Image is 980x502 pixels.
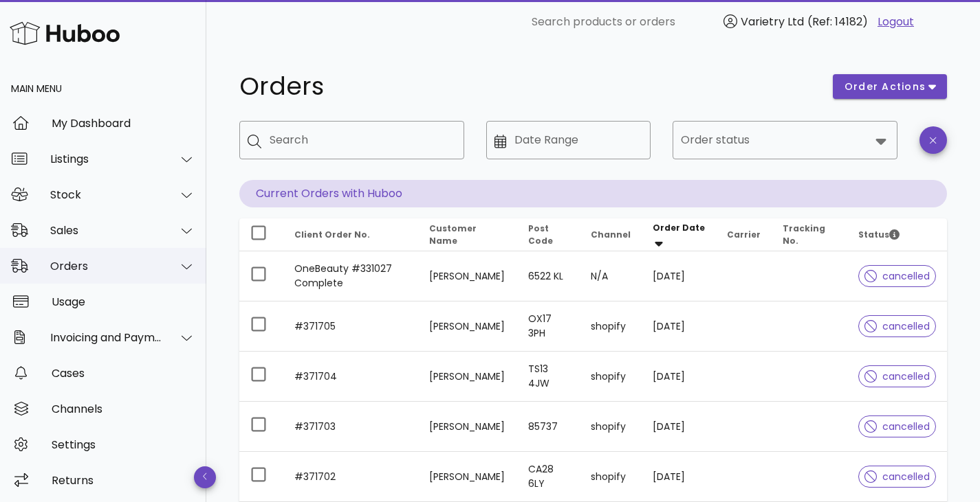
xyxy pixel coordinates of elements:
th: Post Code [517,218,580,251]
td: #371704 [283,352,418,402]
span: cancelled [864,472,930,481]
span: Varietry Ltd [741,14,804,30]
div: Order status [673,121,897,159]
span: cancelled [864,321,930,331]
td: [PERSON_NAME] [418,452,517,502]
span: (Ref: 14182) [807,14,868,30]
th: Channel [580,218,642,251]
td: 85737 [517,402,580,452]
td: N/A [580,251,642,301]
div: Channels [52,402,195,415]
span: Client Order No. [294,229,370,240]
th: Tracking No. [772,218,847,251]
td: [PERSON_NAME] [418,352,517,402]
div: My Dashboard [52,117,195,130]
td: [DATE] [642,352,716,402]
button: order actions [833,74,947,99]
div: Stock [50,188,162,201]
td: shopify [580,352,642,402]
td: [DATE] [642,251,716,301]
span: cancelled [864,372,930,381]
td: #371703 [283,402,418,452]
th: Client Order No. [283,218,418,251]
span: cancelled [864,422,930,431]
div: Returns [52,474,195,487]
td: [PERSON_NAME] [418,402,517,452]
td: [DATE] [642,402,716,452]
td: [DATE] [642,301,716,352]
div: Cases [52,367,195,380]
span: order actions [844,80,926,94]
div: Usage [52,295,195,308]
td: CA28 6LY [517,452,580,502]
span: Tracking No. [783,223,825,247]
span: Status [858,229,900,240]
span: Channel [591,229,631,240]
td: 6522 KL [517,251,580,301]
td: [DATE] [642,452,716,502]
img: Huboo Logo [10,19,120,48]
div: Listings [50,152,162,166]
td: [PERSON_NAME] [418,301,517,352]
td: shopify [580,452,642,502]
span: Customer Name [429,223,477,247]
td: #371705 [283,301,418,352]
td: OneBeauty #331027 Complete [283,251,418,301]
td: [PERSON_NAME] [418,251,517,301]
th: Order Date: Sorted descending. Activate to remove sorting. [642,218,716,251]
h1: Orders [239,74,816,99]
div: Settings [52,438,195,451]
td: shopify [580,402,642,452]
td: TS13 4JW [517,352,580,402]
span: Carrier [727,229,761,240]
th: Carrier [716,218,772,251]
span: cancelled [864,271,930,281]
span: Post Code [528,223,553,247]
p: Current Orders with Huboo [239,180,947,207]
th: Customer Name [418,218,517,251]
div: Invoicing and Payments [50,331,162,344]
div: Orders [50,260,162,273]
td: shopify [580,301,642,352]
span: Order Date [653,222,705,233]
a: Logout [878,14,914,30]
th: Status [847,218,947,251]
td: #371702 [283,452,418,502]
td: OX17 3PH [517,301,580,352]
div: Sales [50,224,162,237]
